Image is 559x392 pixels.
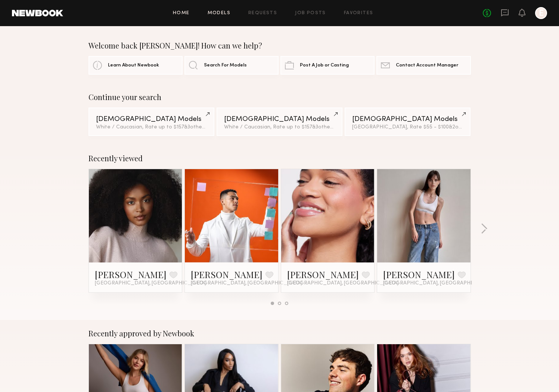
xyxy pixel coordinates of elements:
span: Learn About Newbook [108,63,159,68]
div: Recently viewed [88,154,471,163]
div: Continue your search [88,93,471,102]
div: [DEMOGRAPHIC_DATA] Models [224,116,335,123]
a: Contact Account Manager [376,56,471,75]
div: Recently approved by Newbook [88,329,471,338]
span: [GEOGRAPHIC_DATA], [GEOGRAPHIC_DATA] [383,280,494,286]
a: Search For Models [184,56,279,75]
a: Post A Job or Casting [280,56,375,75]
div: [DEMOGRAPHIC_DATA] Models [352,116,463,123]
span: Contact Account Manager [396,63,458,68]
a: [DEMOGRAPHIC_DATA] Models[GEOGRAPHIC_DATA], Rate $55 - $100&2other filters [345,108,471,136]
a: Job Posts [295,11,326,16]
a: Models [208,11,230,16]
div: White / Caucasian, Rate up to $157 [96,125,207,130]
div: Welcome back [PERSON_NAME]! How can we help? [88,41,471,50]
a: [PERSON_NAME] [287,268,359,280]
div: [DEMOGRAPHIC_DATA] Models [96,116,207,123]
a: E [535,7,547,19]
div: White / Caucasian, Rate up to $157 [224,125,335,130]
a: [DEMOGRAPHIC_DATA] ModelsWhite / Caucasian, Rate up to $157&3other filters [88,108,214,136]
a: Favorites [344,11,373,16]
span: [GEOGRAPHIC_DATA], [GEOGRAPHIC_DATA] [287,280,398,286]
div: [GEOGRAPHIC_DATA], Rate $55 - $100 [352,125,463,130]
a: Learn About Newbook [88,56,183,75]
a: [DEMOGRAPHIC_DATA] ModelsWhite / Caucasian, Rate up to $157&3other filters [217,108,342,136]
span: & 3 other filter s [312,125,348,130]
span: [GEOGRAPHIC_DATA], [GEOGRAPHIC_DATA] [191,280,302,286]
span: & 3 other filter s [184,125,220,130]
span: Post A Job or Casting [300,63,349,68]
a: [PERSON_NAME] [95,268,167,280]
a: Home [173,11,190,16]
a: [PERSON_NAME] [191,268,263,280]
span: [GEOGRAPHIC_DATA], [GEOGRAPHIC_DATA] [95,280,206,286]
span: & 2 other filter s [449,125,485,130]
a: [PERSON_NAME] [383,268,455,280]
span: Search For Models [204,63,247,68]
a: Requests [248,11,277,16]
